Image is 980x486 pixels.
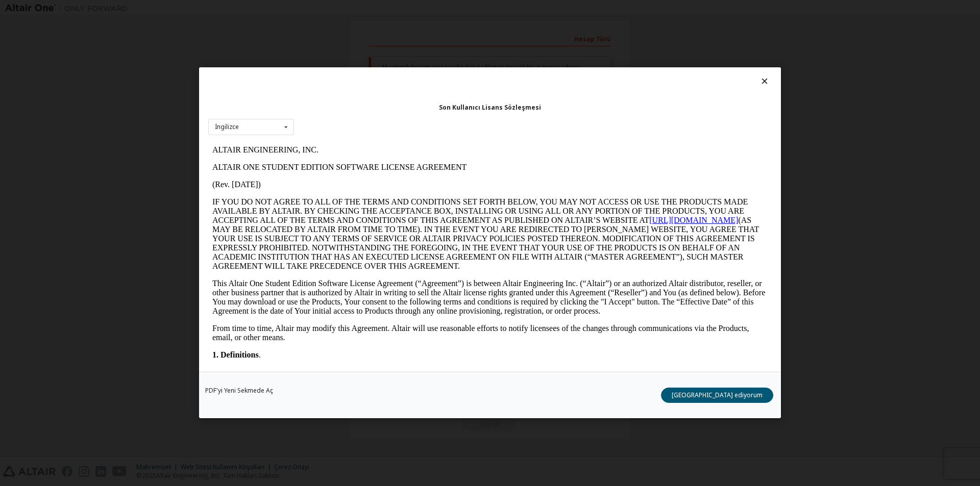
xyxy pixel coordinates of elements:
[661,388,773,403] button: [GEOGRAPHIC_DATA] ediyorum
[439,103,541,112] font: Son Kullanıcı Lisans Sözleşmesi
[215,122,239,131] font: İngilizce
[4,138,559,174] p: This Altair One Student Edition Software License Agreement (“Agreement”) is between Altair Engine...
[4,183,559,201] p: From time to time, Altair may modify this Agreement. Altair will use reasonable efforts to notify...
[672,391,763,400] font: [GEOGRAPHIC_DATA] ediyorum
[4,21,559,31] p: ALTAIR ONE STUDENT EDITION SOFTWARE LICENSE AGREEMENT
[12,209,51,218] strong: Definitions
[441,74,530,83] a: [URL][DOMAIN_NAME]
[205,388,273,394] a: PDF'yi Yeni Sekmede Aç
[4,39,559,48] p: (Rev. [DATE])
[4,4,559,13] p: ALTAIR ENGINEERING, INC.
[4,209,559,218] p: .
[205,387,273,395] font: PDF'yi Yeni Sekmede Aç
[4,56,559,130] p: IF YOU DO NOT AGREE TO ALL OF THE TERMS AND CONDITIONS SET FORTH BELOW, YOU MAY NOT ACCESS OR USE...
[4,209,10,218] strong: 1.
